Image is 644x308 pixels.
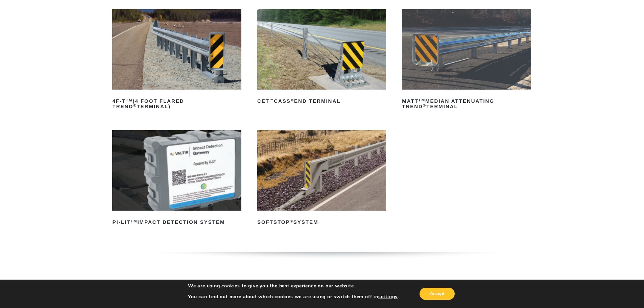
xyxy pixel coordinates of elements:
[257,96,386,106] h2: CET CASS End Terminal
[188,294,399,300] p: You can find out more about which cookies we are using or switch them off in .
[112,217,241,228] h2: PI-LIT Impact Detection System
[269,98,274,102] sup: ™
[378,294,398,300] button: settings
[257,217,386,228] h2: SoftStop System
[130,219,137,223] sup: TM
[291,98,294,102] sup: ®
[188,283,399,289] p: We are using cookies to give you the best experience on our website.
[423,103,426,108] sup: ®
[257,130,386,211] img: SoftStop System End Terminal
[257,130,386,228] a: SoftStop®System
[402,96,531,112] h2: MATT Median Attenuating TREND Terminal
[402,9,531,112] a: MATTTMMedian Attenuating TREND®Terminal
[419,98,425,102] sup: TM
[126,98,133,102] sup: TM
[257,9,386,106] a: CET™CASS®End Terminal
[112,96,241,112] h2: 4F-T (4 Foot Flared TREND Terminal)
[290,219,293,223] sup: ®
[133,103,137,108] sup: ®
[112,9,241,112] a: 4F-TTM(4 Foot Flared TREND®Terminal)
[112,130,241,228] a: PI-LITTMImpact Detection System
[420,288,455,300] button: Accept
